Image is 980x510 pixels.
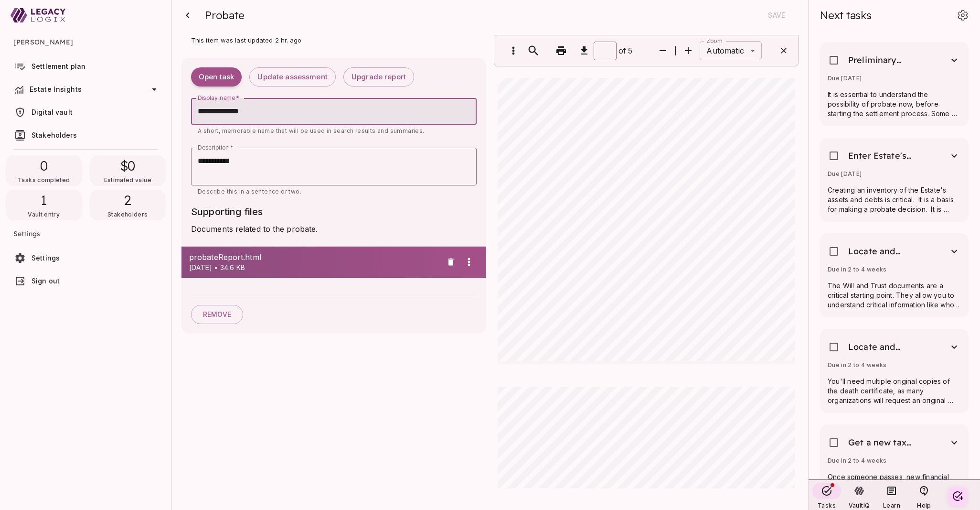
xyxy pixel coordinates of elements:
[198,188,301,195] span: Describe this in a sentence or two.
[663,389,674,394] span: wned
[828,185,961,214] p: Creating an inventory of the Estate's assets and debts is critical. It is a basis for making a pr...
[715,397,716,402] span: t
[687,397,692,402] span: es
[664,404,677,410] span: eased
[189,263,442,272] p: [DATE] • 34.6 KB
[711,404,714,410] span: o
[32,108,73,116] span: Digital vault
[828,472,961,501] p: Once someone passes, new financial accounts will need to be created and taxes will need to be fil...
[649,389,651,394] span: o
[689,389,694,394] span: de
[30,85,82,93] span: Estate Insights
[663,397,668,402] span: he
[688,404,690,410] span: o
[700,41,767,60] div: Automatic
[818,502,836,509] span: Tasks
[32,277,60,285] span: Sign out
[189,251,442,263] span: probateReport.html
[40,157,48,174] span: 0
[442,253,459,271] button: Remove
[191,224,318,234] span: Documents related to the probate.
[650,397,652,402] span: o
[917,502,931,509] span: Help
[203,310,231,319] span: Remove
[708,397,715,402] span: per
[657,397,660,402] span: is
[697,389,709,394] span: eased
[691,404,692,410] span: r
[198,94,239,102] label: Display name
[682,389,683,394] span: t
[726,397,733,402] span: will
[660,389,662,394] span: o
[678,397,686,402] span: real
[693,404,700,410] span: par
[594,42,632,60] div: 5
[674,45,677,56] div: |
[257,73,328,82] span: Update assessment
[669,397,675,402] span: firs
[198,143,234,152] label: Description
[191,305,243,324] button: Remove
[683,389,688,394] span: he
[692,397,694,402] span: t
[32,62,85,70] span: Settlement plan
[675,389,680,394] span: by
[700,404,702,410] span: t
[662,404,664,410] span: c
[828,377,961,405] p: You'll need multiple original copies of the death certificate, as many organizations will request...
[698,397,700,402] span: e
[41,192,47,209] span: 1
[696,397,698,402] span: t
[191,206,263,217] span: Supporting files
[646,389,649,394] span: S
[828,170,862,177] span: Due [DATE]
[32,131,77,139] span: Stakeholders
[828,457,887,464] span: Due in 2 to 4 weeks
[181,247,486,277] div: probateReport.html[DATE] • 34.6 KB
[343,67,414,87] button: Upgrade report
[828,75,862,82] span: Due [DATE]
[848,246,919,257] span: Locate and upload the Estate's legal documents
[646,397,650,402] span: H
[848,150,919,162] span: Enter Estate's Asset and Debts
[883,502,900,509] span: Learn
[205,9,244,22] span: Probate
[694,389,697,394] span: c
[352,73,406,82] span: Upgrade report
[120,157,136,174] span: $0
[678,404,687,410] span: fully
[676,397,677,402] span: t
[28,211,60,218] span: Vault entry
[828,90,961,119] p: It is essential to understand the possibility of probate now, before starting the settlement proc...
[720,397,731,402] span: held?
[820,9,872,22] span: Next tasks
[191,67,242,87] button: Open task
[657,404,662,410] span: de
[828,361,887,369] span: Due in 2 to 4 weeks
[848,54,919,66] span: Preliminary probate assessment
[848,437,919,448] span: Get a new tax ID for the Estate
[948,487,967,506] button: Create your first task
[828,281,961,310] p: The Will and Trust documents are a critical starting point. They allow you to understand critical...
[849,502,870,509] span: VaultIQ
[702,404,710,410] span: ially
[249,67,336,87] button: Update assessment
[618,45,626,56] div: of
[199,73,234,82] span: Open task
[18,176,70,184] span: Tasks completed
[705,397,708,402] span: o
[716,397,719,402] span: y
[104,176,151,184] span: Estimated value
[714,404,722,410] span: wn?
[702,397,706,402] span: pr
[828,266,887,273] span: Due in 2 to 4 weeks
[661,397,663,402] span: t
[32,254,60,262] span: Settings
[652,389,659,394] span: lely
[652,397,655,402] span: w
[198,127,425,134] span: A short, memorable name that will be used in search results and summaries.
[107,211,148,218] span: Stakeholders
[848,341,919,353] span: Locate and upload the deceased’s death certificate
[13,222,158,245] span: Settings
